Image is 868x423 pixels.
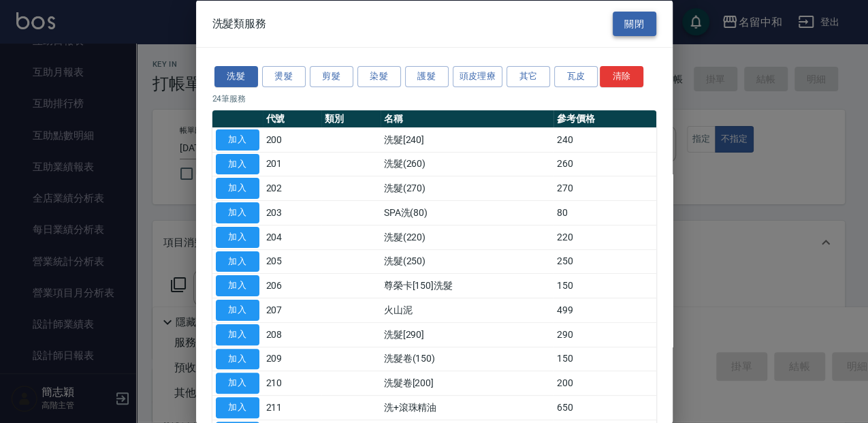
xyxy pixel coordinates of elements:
button: 其它 [507,66,550,87]
td: 80 [553,200,656,225]
td: 洗髮卷(150) [381,347,554,371]
td: 499 [553,298,656,322]
td: 206 [263,273,322,298]
td: 洗髮卷[200] [381,371,554,395]
button: 染髮 [357,66,401,87]
td: 204 [263,225,322,249]
td: 洗髮[240] [381,127,554,152]
button: 加入 [216,251,259,272]
button: 加入 [216,397,259,418]
td: 270 [553,176,656,200]
td: 150 [553,347,656,371]
td: 207 [263,298,322,322]
button: 頭皮理療 [453,66,503,87]
p: 24 筆服務 [212,92,656,104]
th: 參考價格 [553,110,656,127]
td: 201 [263,152,322,176]
td: 202 [263,176,322,200]
td: 250 [553,249,656,274]
td: 洗髮(270) [381,176,554,200]
td: 203 [263,200,322,225]
td: 洗髮[290] [381,322,554,347]
td: 洗髮(260) [381,152,554,176]
td: 208 [263,322,322,347]
td: 尊榮卡[150]洗髮 [381,273,554,298]
th: 名稱 [381,110,554,127]
button: 加入 [216,348,259,369]
th: 代號 [263,110,322,127]
button: 加入 [216,202,259,223]
td: 210 [263,371,322,395]
span: 洗髮類服務 [212,16,267,30]
button: 剪髮 [310,66,353,87]
td: 洗+滾珠精油 [381,395,554,420]
td: SPA洗(80) [381,200,554,225]
button: 加入 [216,324,259,345]
button: 加入 [216,226,259,247]
td: 650 [553,395,656,420]
td: 220 [553,225,656,249]
td: 290 [553,322,656,347]
button: 瓦皮 [554,66,598,87]
td: 260 [553,152,656,176]
button: 護髮 [405,66,449,87]
button: 清除 [600,66,643,87]
td: 211 [263,395,322,420]
td: 洗髮(220) [381,225,554,249]
td: 火山泥 [381,298,554,322]
td: 200 [263,127,322,152]
button: 加入 [216,373,259,394]
button: 燙髮 [262,66,306,87]
button: 加入 [216,153,259,174]
button: 加入 [216,275,259,296]
button: 加入 [216,129,259,150]
td: 205 [263,249,322,274]
td: 200 [553,371,656,395]
button: 洗髮 [214,66,258,87]
button: 關閉 [613,11,656,36]
td: 240 [553,127,656,152]
td: 洗髮(250) [381,249,554,274]
th: 類別 [321,110,381,127]
button: 加入 [216,178,259,199]
td: 150 [553,273,656,298]
td: 209 [263,347,322,371]
button: 加入 [216,300,259,321]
